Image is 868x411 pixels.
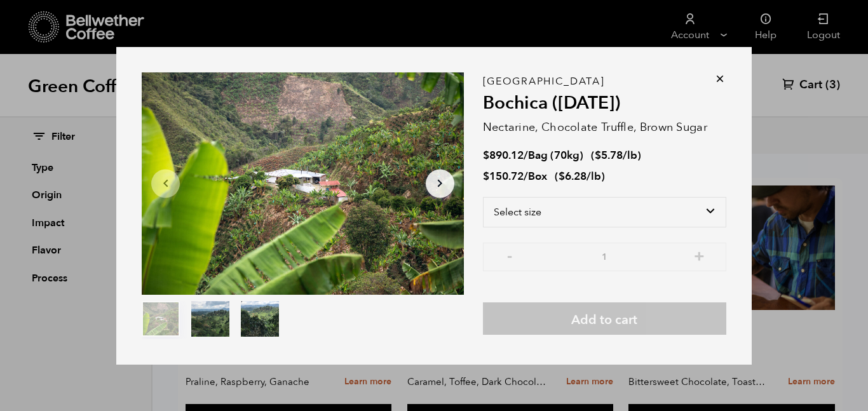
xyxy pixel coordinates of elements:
[528,169,547,184] span: Box
[559,169,587,184] bdi: 6.28
[595,148,601,163] span: $
[623,148,637,163] span: /lb
[691,249,707,262] button: +
[502,249,518,262] button: -
[559,169,565,184] span: $
[483,302,726,335] button: Add to cart
[591,148,641,163] span: ( )
[528,148,583,163] span: Bag (70kg)
[483,169,524,184] bdi: 150.72
[595,148,623,163] bdi: 5.78
[483,93,726,114] h2: Bochica ([DATE])
[483,148,524,163] bdi: 890.12
[524,148,528,163] span: /
[524,169,528,184] span: /
[555,169,605,184] span: ( )
[587,169,601,184] span: /lb
[483,119,726,136] p: Nectarine, Chocolate Truffle, Brown Sugar
[483,148,489,163] span: $
[483,169,489,184] span: $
